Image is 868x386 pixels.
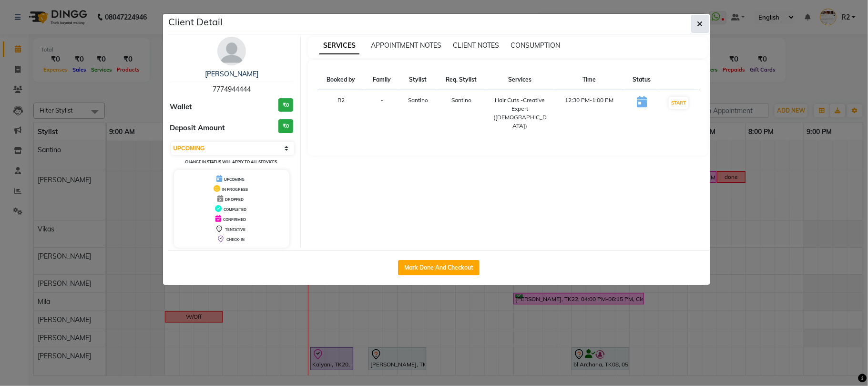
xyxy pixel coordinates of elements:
[451,96,471,104] span: Santino
[365,70,399,90] th: Family
[224,177,245,182] span: UPCOMING
[365,90,399,136] td: -
[317,70,365,90] th: Booked by
[170,123,225,134] span: Deposit Amount
[185,159,278,164] small: Change in status will apply to all services.
[398,260,480,275] button: Mark Done And Checkout
[205,70,258,78] a: [PERSON_NAME]
[511,41,560,50] span: CONSUMPTION
[213,85,251,94] span: 7774944444
[224,207,246,212] span: COMPLETED
[486,70,553,90] th: Services
[223,217,246,222] span: CONFIRMED
[399,70,437,90] th: Stylist
[371,41,441,50] span: APPOINTMENT NOTES
[669,97,688,109] button: START
[554,90,624,136] td: 12:30 PM-1:00 PM
[492,96,548,130] div: Hair Cuts -Creative Expert ([DEMOGRAPHIC_DATA])
[226,237,245,242] span: CHECK-IN
[278,119,293,133] h3: ₹0
[169,15,223,29] h5: Client Detail
[170,102,193,113] span: Wallet
[225,227,245,232] span: TENTATIVE
[319,37,359,54] span: SERVICES
[317,90,365,136] td: R2
[217,37,246,65] img: avatar
[453,41,499,50] span: CLIENT NOTES
[554,70,624,90] th: Time
[437,70,487,90] th: Req. Stylist
[408,96,428,104] span: Santino
[225,197,244,202] span: DROPPED
[624,70,659,90] th: Status
[278,98,293,112] h3: ₹0
[222,187,248,192] span: IN PROGRESS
